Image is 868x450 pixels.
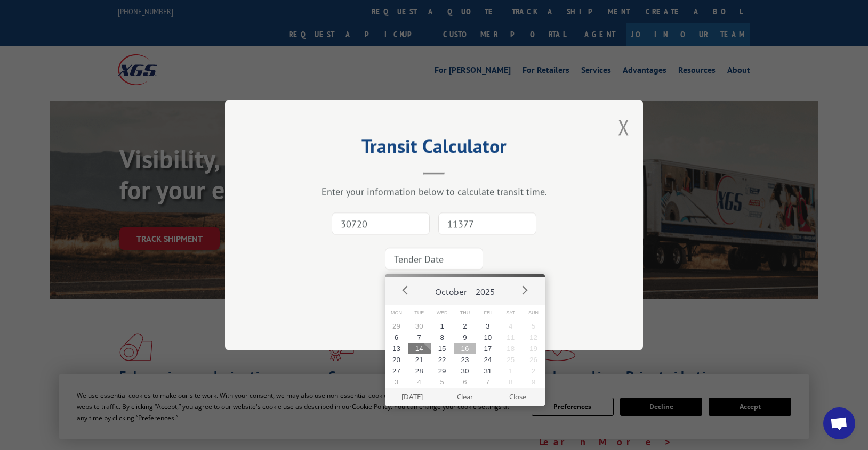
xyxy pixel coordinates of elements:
button: 2025 [471,277,499,302]
button: 27 [385,365,408,377]
button: 30 [454,365,477,377]
button: 4 [499,321,522,332]
button: 5 [431,377,454,388]
button: 7 [476,377,499,388]
button: 18 [499,343,522,354]
button: 3 [385,377,408,388]
h2: Transit Calculator [278,138,590,159]
button: Prev [398,282,414,298]
button: 20 [385,354,408,365]
div: Open chat [823,407,855,439]
button: 19 [522,343,545,354]
button: 10 [476,332,499,343]
button: 6 [454,377,477,388]
button: Close [492,388,544,406]
button: 29 [431,365,454,377]
button: 3 [476,321,499,332]
button: 23 [454,354,477,365]
button: 15 [431,343,454,354]
span: Fri [476,305,499,321]
input: Dest. Zip [438,212,536,235]
input: Origin Zip [332,212,430,235]
button: Clear [439,388,492,406]
button: 4 [408,377,431,388]
button: 28 [408,365,431,377]
button: 8 [431,332,454,343]
button: Next [516,282,532,298]
button: 17 [476,343,499,354]
button: 12 [522,332,545,343]
button: 14 [408,343,431,354]
button: 31 [476,365,499,377]
button: 30 [408,321,431,332]
span: Tue [408,305,431,321]
button: 5 [522,321,545,332]
button: 6 [385,332,408,343]
button: 22 [431,354,454,365]
button: [DATE] [386,388,439,406]
span: Sat [499,305,522,321]
input: Tender Date [385,248,483,270]
button: 29 [385,321,408,332]
button: 1 [499,365,522,377]
span: Sun [522,305,545,321]
button: 8 [499,377,522,388]
button: 1 [431,321,454,332]
button: 7 [408,332,431,343]
button: 24 [476,354,499,365]
button: 2 [522,365,545,377]
button: 21 [408,354,431,365]
button: 13 [385,343,408,354]
button: 25 [499,354,522,365]
button: 16 [454,343,477,354]
span: Thu [454,305,477,321]
button: 11 [499,332,522,343]
button: Close modal [618,113,630,141]
span: Wed [431,305,454,321]
button: 9 [522,377,545,388]
button: 2 [454,321,477,332]
button: 26 [522,354,545,365]
div: Enter your information below to calculate transit time. [278,185,590,198]
button: October [431,277,471,302]
span: Mon [385,305,408,321]
button: 9 [454,332,477,343]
